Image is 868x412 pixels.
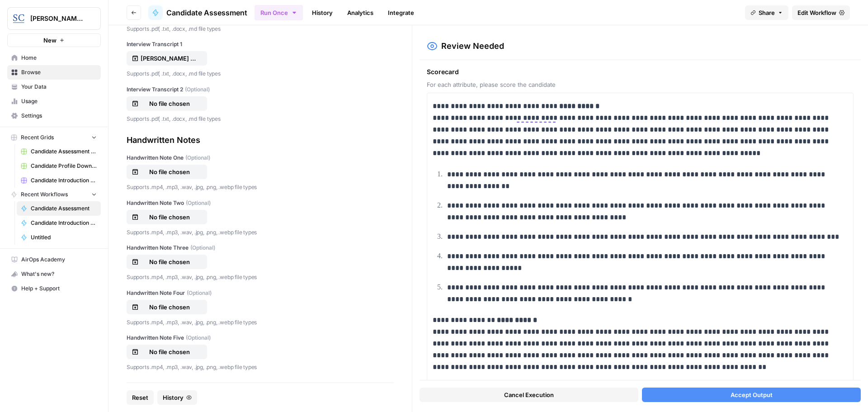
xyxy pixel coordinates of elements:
[731,390,773,399] span: Accept Output
[7,51,101,65] a: Home
[7,252,101,267] a: AirOps Academy
[148,5,247,20] a: Candidate Assessment
[185,85,210,94] span: (Optional)
[255,5,303,20] button: Run Once
[31,162,97,170] span: Candidate Profile Download Sheet
[792,5,850,20] a: Edit Workflow
[186,199,211,207] span: (Optional)
[8,267,100,281] div: What's new?
[21,133,54,142] span: Recent Grids
[127,24,394,33] p: Supports .pdf, .txt, .docx, .md file types
[759,8,775,17] span: Share
[642,388,861,402] button: Accept Output
[441,40,504,52] h2: Review Needed
[7,131,101,144] button: Recent Grids
[127,289,394,297] label: Handwritten Note Four
[7,109,101,123] a: Settings
[17,144,101,159] a: Candidate Assessment Download Sheet
[127,363,394,372] p: Supports .mp4, .mp3, .wav, .jpg, .png, .webp file types
[127,334,394,342] label: Handwritten Note Five
[127,273,394,282] p: Supports .mp4, .mp3, .wav, .jpg, .png, .webp file types
[7,7,101,30] button: Workspace: Stanton Chase Nashville
[127,300,207,314] button: No file chosen
[427,80,854,89] span: For each attribute, please score the candidate
[127,96,207,111] button: No file chosen
[157,390,197,405] button: History
[141,347,198,356] p: No file chosen
[21,256,97,264] span: AirOps Academy
[21,284,97,293] span: Help + Support
[127,85,394,94] label: Interview Transcript 2
[141,99,198,108] p: No file chosen
[21,54,97,62] span: Home
[7,94,101,109] a: Usage
[127,114,394,123] p: Supports .pdf, .txt, .docx, .md file types
[127,183,394,192] p: Supports .mp4, .mp3, .wav, .jpg, .png, .webp file types
[127,244,394,252] label: Handwritten Note Three
[382,5,420,20] a: Integrate
[127,318,394,327] p: Supports .mp4, .mp3, .wav, .jpg, .png, .webp file types
[17,159,101,173] a: Candidate Profile Download Sheet
[17,173,101,188] a: Candidate Introduction Download Sheet
[342,5,379,20] a: Analytics
[307,5,338,20] a: History
[127,199,394,207] label: Handwritten Note Two
[504,390,554,399] span: Cancel Execution
[21,68,97,76] span: Browse
[127,228,394,237] p: Supports .mp4, .mp3, .wav, .jpg, .png, .webp file types
[7,65,101,80] a: Browse
[166,7,247,18] span: Candidate Assessment
[127,40,394,48] label: Interview Transcript 1
[31,219,97,227] span: Candidate Introduction and Profile
[127,51,207,66] button: [PERSON_NAME] and [PERSON_NAME] UCBC deeper dive transcript.docx
[185,154,210,162] span: (Optional)
[7,281,101,296] button: Help + Support
[17,230,101,245] a: Untitled
[127,69,394,78] p: Supports .pdf, .txt, .docx, .md file types
[21,190,68,199] span: Recent Workflows
[127,390,154,405] button: Reset
[141,257,198,266] p: No file chosen
[186,334,211,342] span: (Optional)
[10,10,27,27] img: Stanton Chase Nashville Logo
[43,36,57,45] span: New
[190,244,215,252] span: (Optional)
[7,188,101,201] button: Recent Workflows
[141,167,198,176] p: No file chosen
[31,147,97,156] span: Candidate Assessment Download Sheet
[21,97,97,105] span: Usage
[745,5,788,20] button: Share
[132,393,148,402] span: Reset
[7,267,101,281] button: What's new?
[31,233,97,242] span: Untitled
[21,83,97,91] span: Your Data
[127,134,394,147] div: Handwritten Notes
[141,303,198,312] p: No file chosen
[21,112,97,120] span: Settings
[31,176,97,185] span: Candidate Introduction Download Sheet
[427,67,854,76] span: Scorecard
[127,165,207,179] button: No file chosen
[420,388,638,402] button: Cancel Execution
[7,33,101,47] button: New
[30,14,85,23] span: [PERSON_NAME] [GEOGRAPHIC_DATA]
[127,345,207,359] button: No file chosen
[163,393,184,402] span: History
[187,289,212,297] span: (Optional)
[127,210,207,224] button: No file chosen
[31,204,97,213] span: Candidate Assessment
[17,216,101,230] a: Candidate Introduction and Profile
[797,8,836,17] span: Edit Workflow
[141,213,198,222] p: No file chosen
[141,54,198,63] p: [PERSON_NAME] and [PERSON_NAME] UCBC deeper dive transcript.docx
[127,255,207,269] button: No file chosen
[7,80,101,94] a: Your Data
[127,154,394,162] label: Handwritten Note One
[17,201,101,216] a: Candidate Assessment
